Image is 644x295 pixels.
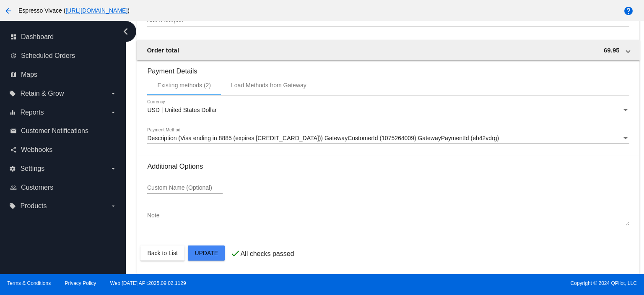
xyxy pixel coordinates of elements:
[147,185,223,191] input: Custom Name (Optional)
[10,34,17,40] i: dashboard
[9,203,16,209] i: local_offer
[10,184,17,191] i: people_outline
[65,7,127,14] a: [URL][DOMAIN_NAME]
[9,165,16,172] i: settings
[21,184,53,191] span: Customers
[188,245,225,261] button: Update
[10,181,117,194] a: people_outline Customers
[110,109,117,116] i: arrow_drop_down
[20,165,44,172] span: Settings
[110,90,117,97] i: arrow_drop_down
[10,71,17,78] i: map
[21,146,52,154] span: Webhooks
[10,30,117,44] a: dashboard Dashboard
[110,280,186,286] a: Web:[DATE] API:2025.09.02.1129
[147,61,629,75] h3: Payment Details
[195,250,218,256] span: Update
[20,109,44,116] span: Reports
[10,128,17,134] i: email
[9,109,16,116] i: equalizer
[65,280,96,286] a: Privacy Policy
[21,71,37,78] span: Maps
[329,280,637,286] span: Copyright © 2024 QPilot, LLC
[10,124,117,138] a: email Customer Notifications
[137,40,639,60] mat-expansion-panel-header: Order total 69.95
[10,68,117,81] a: map Maps
[18,7,130,14] span: Espresso Vivace ( )
[230,248,240,258] mat-icon: check
[147,107,629,114] mat-select: Currency
[20,202,47,210] span: Products
[604,47,620,54] span: 69.95
[147,135,499,141] span: Description (Visa ending in 8885 (expires [CREDIT_CARD_DATA])) GatewayCustomerId (1075264009) Gat...
[231,82,306,89] div: Load Methods from Gateway
[110,165,117,172] i: arrow_drop_down
[10,49,117,63] a: update Scheduled Orders
[147,135,629,142] mat-select: Payment Method
[10,143,117,157] a: share Webhooks
[140,245,184,261] button: Back to List
[147,107,216,113] span: USD | United States Dollar
[20,90,64,97] span: Retain & Grow
[623,6,634,16] mat-icon: help
[147,47,179,54] span: Order total
[110,203,117,209] i: arrow_drop_down
[10,52,17,59] i: update
[3,6,13,16] mat-icon: arrow_back
[119,25,132,38] i: chevron_left
[147,162,629,170] h3: Additional Options
[9,90,16,97] i: local_offer
[240,250,294,258] p: All checks passed
[147,250,177,256] span: Back to List
[7,280,51,286] a: Terms & Conditions
[10,146,17,153] i: share
[157,82,211,89] div: Existing methods (2)
[21,127,88,135] span: Customer Notifications
[21,52,75,60] span: Scheduled Orders
[21,33,54,41] span: Dashboard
